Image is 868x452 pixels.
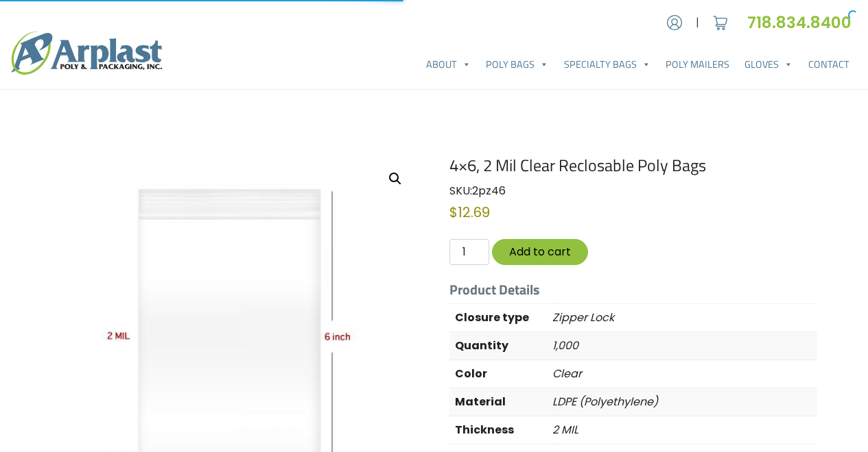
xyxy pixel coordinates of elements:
span: SKU: [449,183,506,199]
th: Closure type [449,304,552,332]
a: 718.834.8400 [747,12,857,34]
p: Clear [552,360,817,388]
a: Contact [801,51,857,78]
p: LDPE (Polyethylene) [552,388,817,416]
button: Add to cart [492,239,588,264]
img: logo [11,32,162,75]
a: View full-screen image gallery [383,166,408,191]
th: Thickness [449,416,552,444]
h1: 4×6, 2 Mil Clear Reclosable Poly Bags [449,155,817,175]
a: Gloves [737,51,800,78]
bdi: 12.69 [449,203,490,222]
span: $ [449,203,458,222]
a: About [419,51,478,78]
input: Qty [449,239,489,265]
table: Product Details [449,303,817,444]
p: Zipper Lock [552,304,817,331]
p: 1,000 [552,332,817,360]
span: | [696,14,699,31]
a: Poly Mailers [658,51,737,78]
th: Material [449,388,552,416]
a: Poly Bags [478,51,556,78]
th: Quantity [449,332,552,360]
th: Color [449,360,552,388]
h5: Product Details [449,281,817,298]
span: 2pz46 [472,183,506,199]
p: 2 MIL [552,416,817,444]
a: Specialty Bags [556,51,658,78]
